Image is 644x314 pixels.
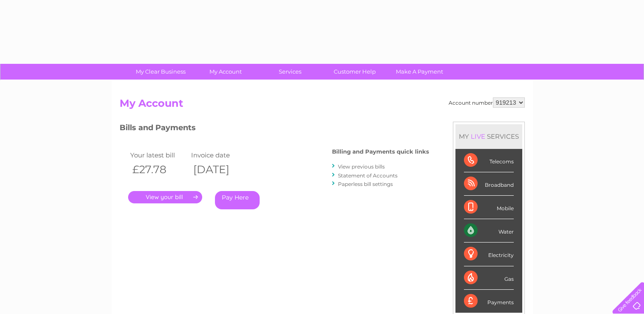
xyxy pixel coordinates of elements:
[215,191,260,209] a: Pay Here
[128,161,189,178] th: £27.78
[464,266,514,290] div: Gas
[189,161,250,178] th: [DATE]
[449,97,525,108] div: Account number
[255,64,325,80] a: Services
[120,97,525,114] h2: My Account
[384,64,455,80] a: Make A Payment
[338,163,385,170] a: View previous bills
[464,196,514,219] div: Mobile
[320,64,390,80] a: Customer Help
[455,124,522,148] div: MY SERVICES
[464,149,514,172] div: Telecoms
[128,191,202,203] a: .
[464,219,514,243] div: Water
[338,172,398,179] a: Statement of Accounts
[332,148,429,155] h4: Billing and Payments quick links
[128,149,189,161] td: Your latest bill
[469,132,487,140] div: LIVE
[338,181,393,187] a: Paperless bill settings
[464,290,514,313] div: Payments
[126,64,196,80] a: My Clear Business
[190,64,260,80] a: My Account
[189,149,250,161] td: Invoice date
[120,122,429,137] h3: Bills and Payments
[464,243,514,266] div: Electricity
[464,172,514,196] div: Broadband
